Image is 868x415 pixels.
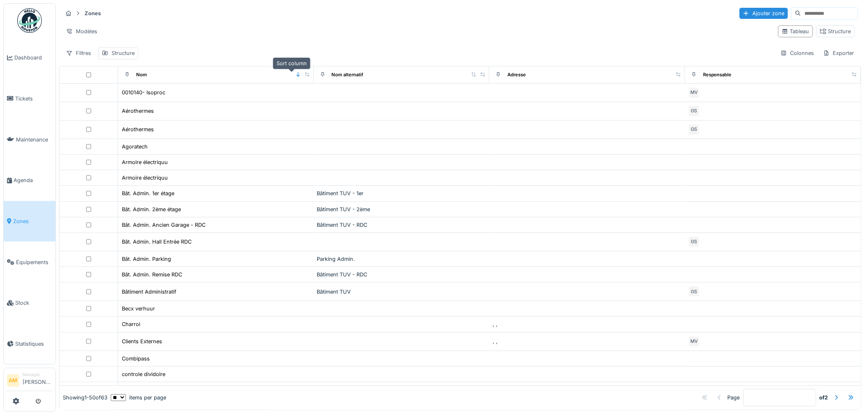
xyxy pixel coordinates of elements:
[688,236,700,248] div: GS
[122,320,140,328] div: Charroi
[688,87,700,98] div: MV
[4,37,55,78] a: Dashboard
[13,217,52,225] span: Zones
[507,71,526,78] div: Adresse
[777,47,818,59] div: Colonnes
[317,221,487,229] div: Bâtiment TUV - RDC
[317,189,487,197] div: Bâtiment TUV - 1er
[122,355,150,363] div: Combipass
[122,174,168,182] div: Armoire électriquu
[820,27,851,35] div: Structure
[16,136,52,144] span: Maintenance
[122,158,168,166] div: Armoire électriquu
[15,95,52,103] span: Tickets
[4,242,55,283] a: Équipements
[317,205,487,213] div: Bâtiment TUV - 2ème
[332,71,363,78] div: Nom alternatif
[317,288,487,296] div: Bâtiment TUV
[4,78,55,119] a: Tickets
[23,372,52,389] li: [PERSON_NAME]
[4,324,55,365] a: Statistiques
[122,337,162,345] div: Clients Externes
[122,89,165,96] div: 0010140- Isoproc
[122,221,206,229] div: Bât. Admin. Ancien Garage - RDC
[122,125,154,133] div: Aérothermes
[14,54,52,62] span: Dashboard
[782,27,809,35] div: Tableau
[122,255,171,263] div: Bât. Admin. Parking
[15,299,52,307] span: Stock
[14,176,52,184] span: Agenda
[317,271,487,278] div: Bâtiment TUV - RDC
[820,47,858,59] div: Exporter
[273,57,311,69] div: Sort column
[122,370,165,378] div: controle dividoire
[688,286,700,297] div: GS
[122,189,174,197] div: Bât. Admin. 1er étage
[688,336,700,347] div: MV
[820,394,828,401] strong: of 2
[4,160,55,201] a: Agenda
[136,71,147,78] div: Nom
[122,238,192,246] div: Bât. Admin. Hall Entrée RDC
[688,105,700,117] div: GS
[23,372,52,378] div: Manager
[4,201,55,242] a: Zones
[4,283,55,324] a: Stock
[122,271,182,278] div: Bât. Admin. Remise RDC
[493,337,682,345] div: , ,
[63,394,107,401] div: Showing 1 - 50 of 63
[317,255,487,263] div: Parking Admin.
[62,25,101,37] div: Modèles
[62,47,95,59] div: Filtres
[703,71,732,78] div: Responsable
[122,205,181,213] div: Bât. Admin. 2ème étage
[7,374,19,387] li: AM
[7,372,52,391] a: AM Manager[PERSON_NAME]
[740,8,788,19] div: Ajouter zone
[112,49,135,57] div: Structure
[122,288,176,296] div: Bâtiment Administratif
[688,124,700,135] div: GS
[4,119,55,160] a: Maintenance
[122,107,154,115] div: Aérothermes
[728,394,740,401] div: Page
[17,8,42,33] img: Badge_color-CXgf-gQk.svg
[16,258,52,266] span: Équipements
[111,394,166,401] div: items per page
[122,305,155,312] div: Becx verhuur
[122,143,148,150] div: Agoratech
[81,9,104,17] strong: Zones
[493,320,682,328] div: , ,
[15,340,52,348] span: Statistiques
